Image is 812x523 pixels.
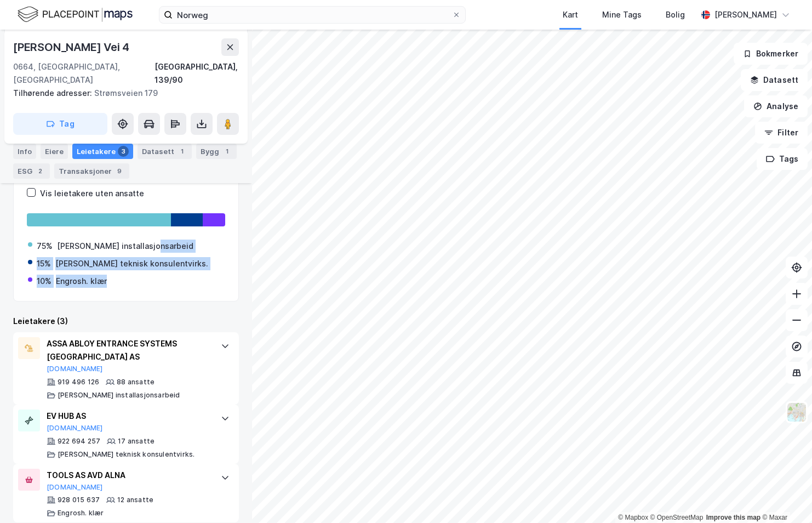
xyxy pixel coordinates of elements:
[58,509,104,518] div: Engrosh. klær
[117,378,155,386] div: 88 ansatte
[56,275,107,288] div: Engrosh. klær
[35,166,45,177] div: 2
[757,470,812,523] iframe: Chat Widget
[757,470,812,523] div: Kontrollprogram for chat
[117,496,153,504] div: 12 ansatte
[757,148,808,170] button: Tags
[13,144,36,159] div: Info
[650,514,704,521] a: OpenStreetMap
[58,437,100,446] div: 922 694 257
[58,450,195,459] div: [PERSON_NAME] teknisk konsulentvirks.
[57,240,193,253] div: [PERSON_NAME] installasjonsarbeid
[118,146,129,157] div: 3
[13,163,50,179] div: ESG
[13,60,155,87] div: 0664, [GEOGRAPHIC_DATA], [GEOGRAPHIC_DATA]
[618,514,648,521] a: Mapbox
[58,378,99,386] div: 919 496 126
[13,88,94,98] span: Tilhørende adresser:
[47,337,210,363] div: ASSA ABLOY ENTRANCE SYSTEMS [GEOGRAPHIC_DATA] AS
[176,146,187,157] div: 1
[40,187,144,200] div: Vis leietakere uten ansatte
[13,38,131,56] div: [PERSON_NAME] Vei 4
[37,275,52,288] div: 10%
[173,7,452,23] input: Søk på adresse, matrikkel, gårdeiere, leietakere eller personer
[196,144,237,159] div: Bygg
[602,8,642,21] div: Mine Tags
[13,113,107,135] button: Tag
[58,496,100,504] div: 928 015 637
[72,144,133,159] div: Leietakere
[666,8,685,21] div: Bolig
[221,146,232,157] div: 1
[47,365,103,373] button: [DOMAIN_NAME]
[741,69,808,91] button: Datasett
[734,43,808,65] button: Bokmerker
[786,402,807,423] img: Z
[18,5,133,24] img: logo.f888ab2527a4732fd821a326f86c7f29.svg
[563,8,578,21] div: Kart
[54,163,129,179] div: Transaksjoner
[58,391,180,400] div: [PERSON_NAME] installasjonsarbeid
[41,144,68,159] div: Eiere
[47,410,210,423] div: EV HUB AS
[118,437,155,446] div: 17 ansatte
[47,424,103,433] button: [DOMAIN_NAME]
[37,257,51,270] div: 15%
[114,166,125,177] div: 9
[37,240,53,253] div: 75%
[155,60,239,87] div: [GEOGRAPHIC_DATA], 139/90
[13,87,230,100] div: Strømsveien 179
[706,514,760,521] a: Improve this map
[55,257,208,270] div: [PERSON_NAME] teknisk konsulentvirks.
[47,469,210,482] div: TOOLS AS AVD ALNA
[744,95,808,117] button: Analyse
[714,8,777,21] div: [PERSON_NAME]
[138,144,192,159] div: Datasett
[13,315,239,328] div: Leietakere (3)
[47,483,103,492] button: [DOMAIN_NAME]
[755,122,808,144] button: Filter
